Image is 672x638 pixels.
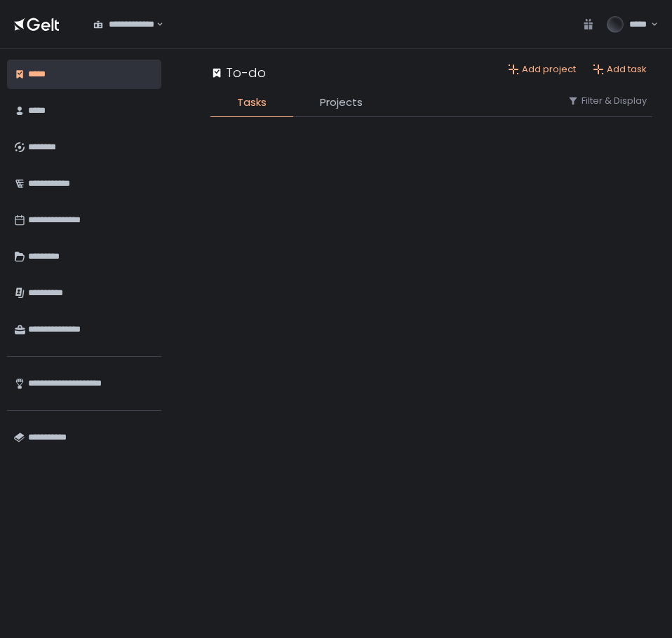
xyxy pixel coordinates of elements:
[320,95,363,111] span: Projects
[508,63,576,76] button: Add project
[210,63,266,82] div: To-do
[154,18,155,32] input: Search for option
[593,63,647,76] button: Add task
[84,10,163,39] div: Search for option
[237,95,267,111] span: Tasks
[567,95,647,107] button: Filter & Display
